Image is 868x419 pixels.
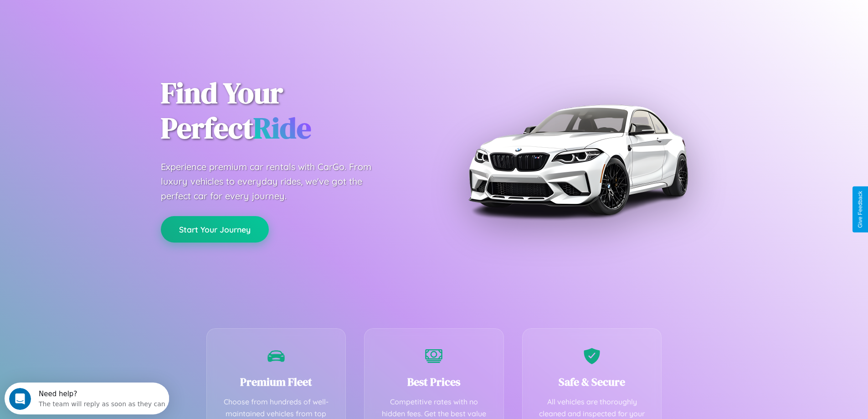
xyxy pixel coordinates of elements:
span: Ride [253,108,311,148]
h3: Best Prices [378,374,490,389]
h3: Premium Fleet [221,374,332,389]
iframe: Intercom live chat discovery launcher [5,383,169,414]
h3: Safe & Secure [536,374,648,389]
h1: Find Your Perfect [161,76,421,146]
button: Start Your Journey [161,216,269,243]
div: The team will reply as soon as they can [34,15,161,25]
img: Premium BMW car rental vehicle [464,46,692,274]
iframe: Intercom live chat [9,388,31,410]
div: Need help? [34,8,161,15]
p: Experience premium car rentals with CarGo. From luxury vehicles to everyday rides, we've got the ... [161,160,389,203]
div: Give Feedback [857,191,863,228]
div: Open Intercom Messenger [4,4,169,29]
